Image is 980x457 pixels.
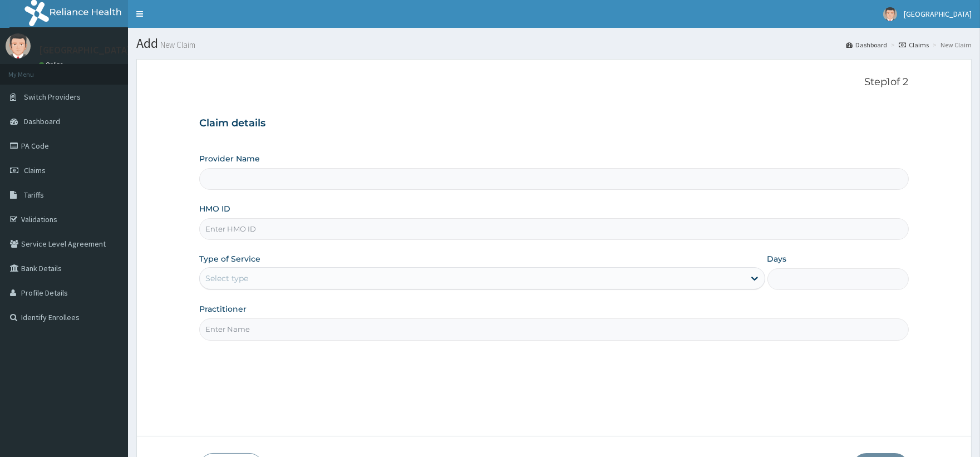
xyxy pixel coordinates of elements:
input: Enter Name [199,318,908,340]
a: Dashboard [846,40,887,50]
label: HMO ID [199,203,230,214]
a: Online [39,61,66,68]
p: Step 1 of 2 [199,76,908,89]
span: Claims [24,165,46,175]
label: Provider Name [199,153,260,164]
label: Practitioner [199,303,247,315]
label: Days [767,253,787,264]
h3: Claim details [199,117,908,130]
div: Select type [205,273,248,284]
li: New Claim [930,40,972,50]
p: [GEOGRAPHIC_DATA] [39,45,131,55]
img: User Image [6,33,31,58]
img: User Image [883,7,897,21]
span: Dashboard [24,116,60,126]
span: [GEOGRAPHIC_DATA] [904,9,972,19]
small: New Claim [158,41,195,49]
h1: Add [136,36,972,51]
span: Tariffs [24,190,44,200]
input: Enter HMO ID [199,218,908,240]
label: Type of Service [199,253,260,264]
span: Switch Providers [24,92,81,102]
a: Claims [899,40,929,50]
